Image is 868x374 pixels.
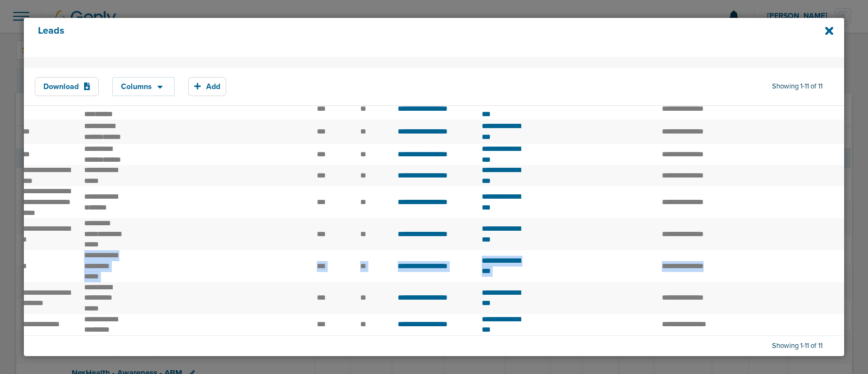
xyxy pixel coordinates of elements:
[188,77,226,96] button: Add
[121,83,152,91] span: Columns
[772,341,822,351] span: Showing 1-11 of 11
[206,82,220,91] span: Add
[35,77,99,96] button: Download
[772,82,822,91] span: Showing 1-11 of 11
[38,25,754,50] h4: Leads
